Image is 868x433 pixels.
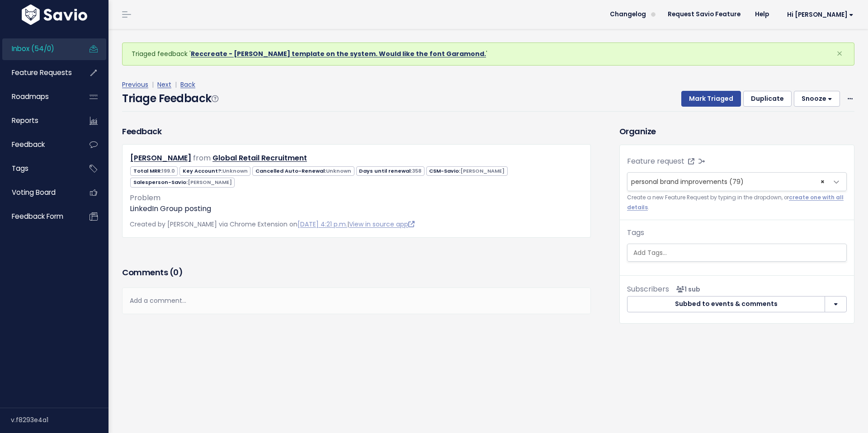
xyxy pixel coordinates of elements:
a: Feature Requests [2,62,75,83]
a: View in source app [349,220,415,229]
span: Changelog [610,11,646,18]
span: Unknown [326,167,351,174]
span: Subscribers [627,284,669,294]
a: Feedback form [2,206,75,227]
span: Roadmaps [12,92,49,101]
span: Days until renewal: [356,166,425,176]
button: Duplicate [743,91,792,107]
div: Triaged feedback ' ' [122,42,854,66]
span: 0 [173,267,179,278]
button: Close [827,43,852,65]
span: | [173,80,179,89]
span: × [836,46,843,61]
span: Created by [PERSON_NAME] via Chrome Extension on | [130,220,415,229]
span: Hi [PERSON_NAME] [787,11,854,18]
span: | [150,80,156,89]
span: Feature Requests [12,68,72,77]
a: [PERSON_NAME] [130,153,191,163]
h3: Organize [619,125,854,137]
a: [DATE] 4:21 p.m. [297,220,347,229]
a: Help [748,8,776,21]
img: logo-white.9d6f32f41409.svg [19,5,90,25]
h3: Comments ( ) [122,266,591,279]
a: Roadmaps [2,86,75,107]
a: Hi [PERSON_NAME] [776,8,861,22]
span: 199.0 [162,167,175,174]
a: create one with all details [627,194,844,211]
label: Tags [627,227,644,238]
span: Problem [130,193,160,203]
span: [PERSON_NAME] [188,179,232,186]
a: Inbox (54/0) [2,38,75,59]
a: Tags [2,158,75,179]
input: Add Tags... [630,248,846,258]
a: Back [180,80,195,89]
p: LinkedIn Group posting [130,203,583,214]
span: Unknown [222,167,248,174]
div: Add a comment... [122,287,591,314]
button: Snooze [794,91,840,107]
div: v.f8293e4a1 [11,408,108,432]
button: Subbed to events & comments [627,296,825,312]
a: Request Savio Feature [660,8,748,21]
span: × [821,173,825,191]
h3: Feedback [122,125,161,137]
span: Key Account?: [179,166,250,176]
small: Create a new Feature Request by typing in the dropdown, or . [627,193,847,212]
a: Feedback [2,134,75,155]
span: Cancelled Auto-Renewal: [252,166,354,176]
button: Mark Triaged [681,91,741,107]
a: Previous [122,80,148,89]
span: from [193,153,211,163]
a: Next [157,80,171,89]
span: Reports [12,116,38,125]
a: Reports [2,110,75,131]
a: Reccreate - [PERSON_NAME] template on the system. Would like the font Garamond. [191,49,486,58]
a: Global Retail Recruitment [212,153,307,163]
span: [PERSON_NAME] [460,167,505,174]
span: Salesperson-Savio: [130,178,235,187]
span: personal brand improvements (79) [631,177,744,186]
span: 358 [412,167,421,174]
span: CSM-Savio: [426,166,508,176]
label: Feature request [627,156,684,167]
h4: Triage Feedback [122,90,218,107]
span: Inbox (54/0) [12,44,54,53]
span: <p><strong>Subscribers</strong><br><br> - Lisa Woods<br> </p> [673,285,700,294]
span: Tags [12,164,28,173]
span: Feedback form [12,212,63,221]
a: Voting Board [2,182,75,203]
span: Feedback [12,140,45,149]
span: Voting Board [12,188,56,197]
span: Total MRR: [130,166,178,176]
